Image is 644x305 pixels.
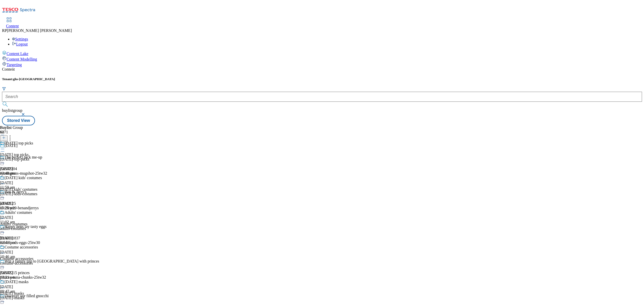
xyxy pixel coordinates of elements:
[2,62,642,67] a: Targeting
[5,259,99,264] div: Win a family trip to [GEOGRAPHIC_DATA] with princes
[12,37,28,41] a: Settings
[2,56,642,62] a: Content Modelling
[7,57,37,61] span: Content Modelling
[12,42,28,46] a: Logout
[5,280,29,284] div: [DATE] masks
[2,50,642,56] a: Content Lake
[6,24,19,28] span: Content
[2,28,7,33] span: RP
[2,87,6,91] svg: Search Filters
[7,63,22,67] span: Targeting
[7,52,28,56] span: Content Lake
[2,108,22,113] span: buylistgroup
[13,77,55,81] span: ghs-[GEOGRAPHIC_DATA]
[5,210,32,215] div: Adults' costumes
[2,92,642,102] input: Search
[5,176,42,180] div: [DATE] kids' costumes
[5,245,38,249] div: Costume accessories
[2,67,642,72] div: Content
[6,18,19,28] a: Content
[5,294,49,298] div: Discover our filled gnocchi
[5,155,42,160] div: The perfect pick me-up
[5,141,33,145] div: [DATE] top picks
[2,116,35,125] button: Stored View
[2,77,642,81] h5: Tenant:
[7,28,72,33] span: [PERSON_NAME] [PERSON_NAME]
